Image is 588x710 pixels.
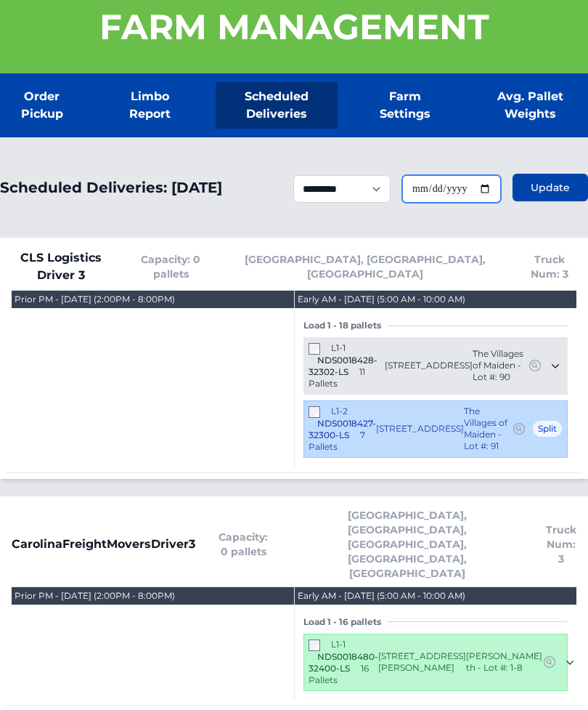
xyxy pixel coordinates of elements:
[331,406,348,416] span: L1-2
[15,590,175,602] div: Prior PM - [DATE] (2:00PM - 8:00PM)
[107,82,193,129] a: Limbo Report
[99,9,489,44] h1: Farm Management
[331,342,346,353] span: L1-1
[231,252,500,281] span: [GEOGRAPHIC_DATA], [GEOGRAPHIC_DATA], [GEOGRAPHIC_DATA]
[466,650,542,674] span: [PERSON_NAME] th - Lot #: 1-8
[309,429,365,452] span: 7 Pallets
[532,420,563,437] span: Split
[309,663,369,685] span: 16 Pallets
[303,616,387,628] span: Load 1 - 16 pallets
[361,82,449,129] a: Farm Settings
[531,180,570,195] span: Update
[309,366,365,389] span: 11 Pallets
[464,406,512,452] span: The Villages of Maiden - Lot #: 91
[376,423,464,435] span: [STREET_ADDRESS]
[134,252,208,281] span: Capacity: 0 pallets
[15,294,175,305] div: Prior PM - [DATE] (2:00PM - 8:00PM)
[385,360,473,371] span: [STREET_ADDRESS]
[12,536,195,553] span: CarolinaFreightMoversDriver3
[303,320,387,331] span: Load 1 - 18 pallets
[309,418,376,440] span: NDS0018427-32300-LS
[216,82,338,129] a: Scheduled Deliveries
[309,651,378,674] span: NDS0018480-32400-LS
[473,348,528,383] span: The Villages of Maiden - Lot #: 90
[291,508,523,581] span: [GEOGRAPHIC_DATA], [GEOGRAPHIC_DATA], [GEOGRAPHIC_DATA], [GEOGRAPHIC_DATA], [GEOGRAPHIC_DATA]
[546,523,576,566] span: Truck Num: 3
[298,294,465,305] div: Early AM - [DATE] (5:00 AM - 10:00 AM)
[309,355,377,377] span: NDS0018428-32302-LS
[513,174,588,201] button: Update
[298,590,465,602] div: Early AM - [DATE] (5:00 AM - 10:00 AM)
[378,650,466,674] span: [STREET_ADDRESS][PERSON_NAME]
[12,249,111,284] span: CLS Logistics Driver 3
[472,82,588,129] a: Avg. Pallet Weights
[331,639,346,650] span: L1-1
[219,530,268,559] span: Capacity: 0 pallets
[523,252,576,281] span: Truck Num: 3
